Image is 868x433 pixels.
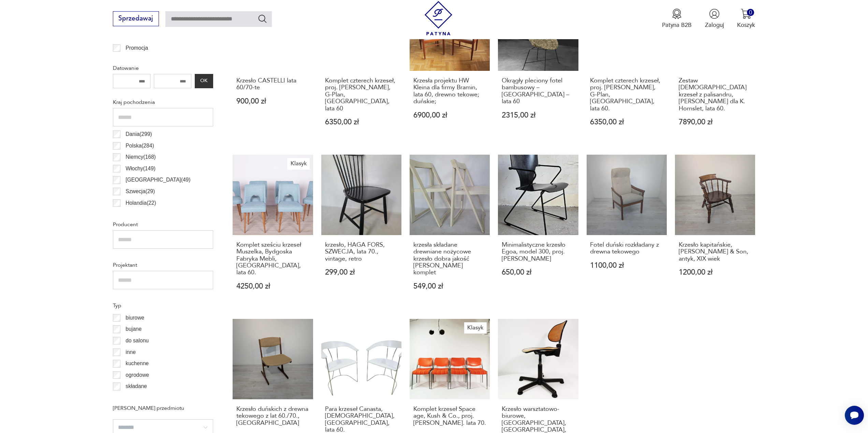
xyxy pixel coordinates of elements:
[590,119,663,126] p: 6350,00 zł
[233,155,313,306] a: KlasykKomplet sześciu krzeseł Muszelka, Bydgoska Fabryka Mebli, Polska, lata 60.Komplet sześciu k...
[126,382,147,391] p: składane
[126,153,156,161] p: Niemcy ( 168 )
[413,77,486,105] h3: Krzesła projektu HW Kleina dla firmy Bramin, lata 60, drewno tekowe; duńskie;
[502,242,575,262] h3: Minimalistyczne krzesło Egoa, model 300, proj. [PERSON_NAME]
[126,44,148,52] p: Promocja
[126,348,135,357] p: inne
[590,242,663,256] h3: Fotel duński rozkładany z drewna tekowego
[413,112,486,119] p: 6900,00 zł
[236,283,309,290] p: 4250,00 zł
[126,313,144,322] p: biurowe
[126,164,156,173] p: Włochy ( 149 )
[587,155,667,306] a: Fotel duński rozkładany z drewna tekowegoFotel duński rozkładany z drewna tekowego1100,00 zł
[113,11,159,26] button: Sprzedawaj
[325,119,398,126] p: 6350,00 zł
[741,9,751,19] img: Ikona koszyka
[845,406,864,425] iframe: Smartsupp widget button
[325,269,398,276] p: 299,00 zł
[126,130,152,139] p: Dania ( 299 )
[747,9,754,16] div: 0
[413,283,486,290] p: 549,00 zł
[672,9,682,19] img: Ikona medalu
[502,269,575,276] p: 650,00 zł
[113,220,213,229] p: Producent
[113,16,159,22] a: Sprzedawaj
[126,175,190,184] p: [GEOGRAPHIC_DATA] ( 49 )
[590,262,663,269] p: 1100,00 zł
[113,98,213,107] p: Kraj pochodzenia
[737,9,755,29] button: 0Koszyk
[126,325,142,334] p: bujane
[325,77,398,112] h3: Komplet czterech krzeseł, proj. [PERSON_NAME], G-Plan, [GEOGRAPHIC_DATA], lata 60
[113,64,213,73] p: Datowanie
[502,77,575,105] h3: Okrągły pleciony fotel bambusowy – [GEOGRAPHIC_DATA] – lata 60
[705,21,724,29] p: Zaloguj
[236,77,309,91] h3: Krzesło CASTELLI lata 60/70-te
[195,74,213,88] button: OK
[126,336,149,345] p: do salonu
[126,393,142,402] p: taboret
[679,77,752,112] h3: Zestaw [DEMOGRAPHIC_DATA] krzeseł z palisandru, [PERSON_NAME] dla K. Hornslet, lata 60.
[410,155,490,306] a: krzesła składane drewniane nożycowe krzesło dobra jakość ALDO JACOBER kompletkrzesła składane dre...
[126,210,153,219] p: Czechy ( 20 )
[413,406,486,427] h3: Komplet krzeseł Space age, Kush & Co., proj. [PERSON_NAME]. lata 70.
[705,9,724,29] button: Zaloguj
[662,21,692,29] p: Patyna B2B
[126,371,149,380] p: ogrodowe
[498,155,578,306] a: Minimalistyczne krzesło Egoa, model 300, proj. Josep MoraMinimalistyczne krzesło Egoa, model 300,...
[236,406,309,427] h3: Krzesło duńskich z drewna tekowego z lat 60./70., [GEOGRAPHIC_DATA]
[502,112,575,119] p: 2315,00 zł
[126,199,156,207] p: Holandia ( 22 )
[679,119,752,126] p: 7890,00 zł
[236,98,309,105] p: 900,00 zł
[709,9,720,19] img: Ikonka użytkownika
[737,21,755,29] p: Koszyk
[258,14,267,24] button: Szukaj
[236,242,309,276] h3: Komplet sześciu krzeseł Muszelka, Bydgoska Fabryka Mebli, [GEOGRAPHIC_DATA], lata 60.
[325,242,398,262] h3: krzesło, HAGA FORS, SZWECJA, lata 70., vintage, retro
[126,187,155,196] p: Szwecja ( 29 )
[113,404,213,413] p: [PERSON_NAME] przedmiotu
[675,155,755,306] a: Krzesło kapitańskie, J. Eliott & Son, antyk, XIX wiekKrzesło kapitańskie, [PERSON_NAME] & Son, an...
[662,9,692,29] a: Ikona medaluPatyna B2B
[421,1,456,35] img: Patyna - sklep z meblami i dekoracjami vintage
[321,155,401,306] a: krzesło, HAGA FORS, SZWECJA, lata 70., vintage, retrokrzesło, HAGA FORS, SZWECJA, lata 70., vinta...
[590,77,663,112] h3: Komplet czterech krzeseł, proj. [PERSON_NAME], G-Plan, [GEOGRAPHIC_DATA], lata 60.
[126,359,149,368] p: kuchenne
[113,261,213,269] p: Projektant
[679,269,752,276] p: 1200,00 zł
[413,242,486,276] h3: krzesła składane drewniane nożycowe krzesło dobra jakość [PERSON_NAME] komplet
[679,242,752,262] h3: Krzesło kapitańskie, [PERSON_NAME] & Son, antyk, XIX wiek
[662,9,692,29] button: Patyna B2B
[113,301,213,310] p: Typ
[126,141,154,150] p: Polska ( 284 )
